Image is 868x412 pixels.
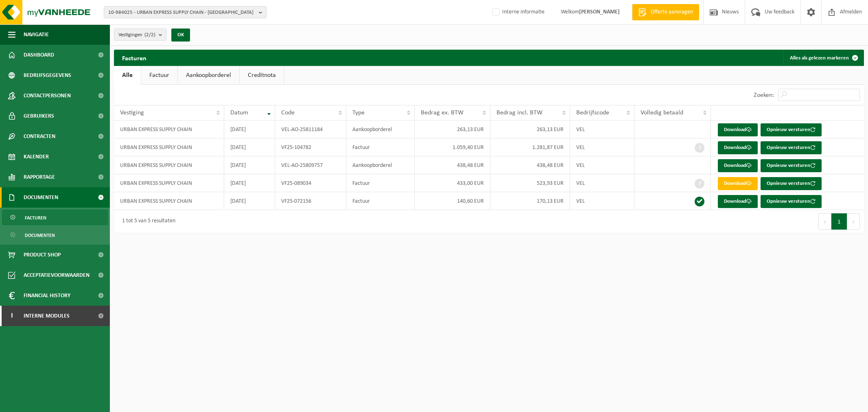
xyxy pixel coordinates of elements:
span: Product Shop [24,245,61,265]
td: VEL [570,138,634,156]
td: VEL-AO-25809757 [275,156,346,174]
td: 438,48 EUR [490,156,570,174]
span: Kalender [24,147,49,167]
span: Facturen [25,210,46,226]
span: Dashboard [24,45,54,65]
span: Documenten [24,187,58,208]
button: Next [847,213,860,230]
a: Download [718,177,758,190]
a: Download [718,159,758,172]
td: Aankoopborderel [346,121,415,138]
span: Contracten [24,126,55,147]
span: Volledig betaald [641,110,683,116]
a: Alle [114,66,141,85]
td: Factuur [346,138,415,156]
td: 1.281,87 EUR [490,138,570,156]
a: Download [718,195,758,208]
td: VEL [570,156,634,174]
td: URBAN EXPRESS SUPPLY CHAIN [114,121,224,138]
span: Navigatie [24,24,49,45]
label: Zoeken: [754,92,774,99]
a: Download [718,123,758,136]
a: Download [718,141,758,154]
count: (2/2) [144,32,155,37]
span: Documenten [25,228,55,243]
strong: [PERSON_NAME] [579,9,620,15]
span: Bedrag incl. BTW [496,110,542,116]
td: URBAN EXPRESS SUPPLY CHAIN [114,138,224,156]
span: Acceptatievoorwaarden [24,265,90,285]
td: 263,13 EUR [415,121,490,138]
div: 1 tot 5 van 5 resultaten [118,214,175,229]
button: Opnieuw versturen [761,141,822,154]
a: Creditnota [240,66,284,85]
button: 1 [831,213,847,230]
a: Facturen [2,210,108,225]
td: VEL [570,174,634,192]
td: 523,93 EUR [490,174,570,192]
span: Code [281,110,295,116]
button: Opnieuw versturen [761,159,822,172]
td: URBAN EXPRESS SUPPLY CHAIN [114,156,224,174]
span: Bedrag ex. BTW [421,110,464,116]
a: Aankoopborderel [178,66,239,85]
span: Rapportage [24,167,55,187]
td: 140,60 EUR [415,192,490,210]
span: 10-984025 - URBAN EXPRESS SUPPLY CHAIN - [GEOGRAPHIC_DATA] [108,7,256,19]
button: Alles als gelezen markeren [783,50,863,66]
td: 170,13 EUR [490,192,570,210]
td: Aankoopborderel [346,156,415,174]
td: [DATE] [224,121,275,138]
span: Financial History [24,285,70,306]
button: Opnieuw versturen [761,123,822,136]
button: Vestigingen(2/2) [114,28,166,41]
span: Vestiging [120,110,144,116]
td: [DATE] [224,138,275,156]
td: VF25-072156 [275,192,346,210]
td: [DATE] [224,174,275,192]
button: Opnieuw versturen [761,195,822,208]
td: [DATE] [224,192,275,210]
td: VF25-089034 [275,174,346,192]
span: I [8,306,15,326]
td: 438,48 EUR [415,156,490,174]
a: Factuur [141,66,177,85]
td: VEL-AO-25811184 [275,121,346,138]
td: 433,00 EUR [415,174,490,192]
td: VEL [570,192,634,210]
td: 1.059,40 EUR [415,138,490,156]
h2: Facturen [114,50,155,66]
td: URBAN EXPRESS SUPPLY CHAIN [114,174,224,192]
button: Previous [818,213,831,230]
span: Type [352,110,365,116]
td: [DATE] [224,156,275,174]
span: Bedrijfsgegevens [24,65,71,85]
td: VEL [570,121,634,138]
td: VF25-104782 [275,138,346,156]
label: Interne informatie [491,6,544,18]
span: Interne modules [24,306,70,326]
button: OK [171,28,190,42]
button: Opnieuw versturen [761,177,822,190]
span: Gebruikers [24,106,54,126]
button: 10-984025 - URBAN EXPRESS SUPPLY CHAIN - [GEOGRAPHIC_DATA] [104,6,267,18]
td: 263,13 EUR [490,121,570,138]
span: Offerte aanvragen [649,8,695,16]
td: Factuur [346,192,415,210]
span: Datum [230,110,248,116]
a: Documenten [2,227,108,243]
td: URBAN EXPRESS SUPPLY CHAIN [114,192,224,210]
span: Bedrijfscode [576,110,609,116]
td: Factuur [346,174,415,192]
span: Contactpersonen [24,85,71,106]
span: Vestigingen [118,29,155,41]
a: Offerte aanvragen [632,4,699,20]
